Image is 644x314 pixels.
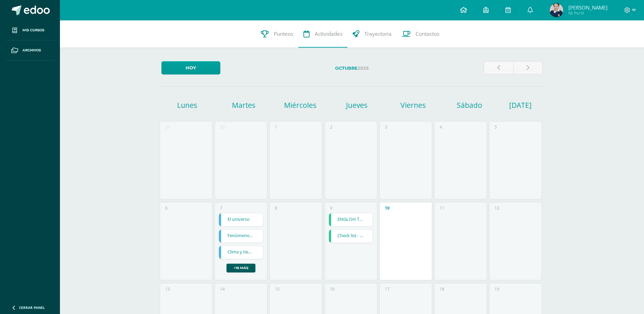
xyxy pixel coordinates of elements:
div: Clima y tiempo | Tarea [219,246,263,259]
div: 10 [385,205,390,211]
div: Fenómenos naturales | Tarea [219,229,263,243]
div: 30 [220,124,225,130]
div: 15 [275,286,280,292]
div: 14 [220,286,225,292]
span: Cerrar panel [19,305,45,310]
span: [PERSON_NAME] [568,4,608,11]
h1: Martes [217,100,271,110]
a: Actividades [298,20,347,48]
span: Contactos [415,30,439,37]
a: Trayectoria [347,20,397,48]
a: Fenómenos naturales [219,230,263,243]
span: Punteos [274,30,293,37]
div: 12 [494,205,499,211]
div: 3 [385,124,387,130]
div: 16 [330,286,335,292]
h1: Miércoles [273,100,327,110]
img: f7df81a86178540b9009ef69fb1440a2.png [550,3,563,17]
a: Punteos [256,20,298,48]
label: 2025 [226,61,478,75]
div: 19 [494,286,499,292]
strong: Octubre [335,66,358,71]
div: ENGLISH TECHNOLOGY SKILLS (2) | Tarea [329,213,373,227]
a: Hoy [161,61,220,75]
span: Archivos [22,48,41,53]
h1: Jueves [329,100,384,110]
a: Mis cursos [5,20,54,40]
span: Mis cursos [22,28,44,33]
div: 29 [165,124,170,130]
div: 6 [165,205,168,211]
div: 5 [494,124,497,130]
span: Mi Perfil [568,10,608,16]
h1: Lunes [160,100,215,110]
span: Actividades [315,30,342,37]
div: 8 [275,205,277,211]
a: Clima y tiempo [219,246,263,259]
h1: Viernes [386,100,440,110]
a: +16 más [226,264,255,272]
div: 11 [440,205,444,211]
h1: [DATE] [509,100,518,110]
div: 1 [275,124,277,130]
a: Contactos [397,20,444,48]
h1: Sábado [442,100,497,110]
div: 13 [165,286,170,292]
div: Check list - Books | Tarea [329,229,373,243]
span: Trayectoria [364,30,392,37]
div: 9 [330,205,332,211]
a: El universo [219,213,263,226]
a: Archivos [5,40,54,61]
div: 17 [385,286,390,292]
div: 7 [220,205,222,211]
div: 18 [440,286,444,292]
div: El universo | Tarea [219,213,263,227]
a: Check list - Books [329,230,373,243]
a: ENGLISH TECHNOLOGY SKILLS (2) [329,213,373,226]
div: 2 [330,124,332,130]
div: 4 [440,124,442,130]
